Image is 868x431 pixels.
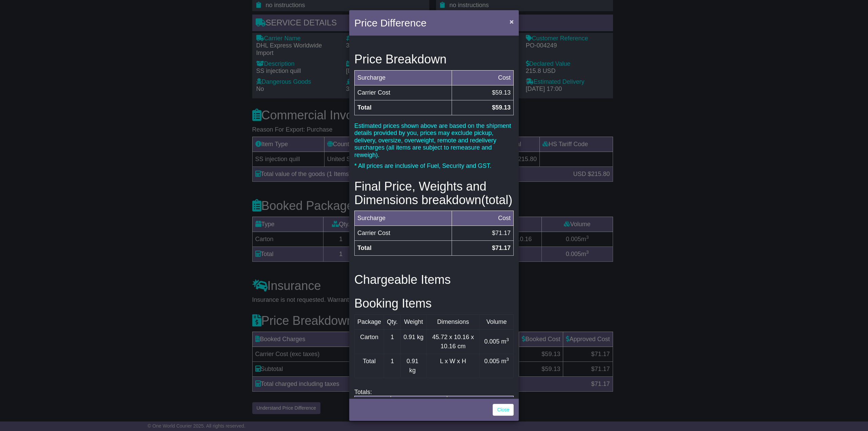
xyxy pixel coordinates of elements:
[427,330,480,354] td: 45.72 x 10.16 x 10.16 cm
[355,314,384,330] td: Package
[510,18,514,25] span: ×
[480,314,514,330] td: Volume
[384,330,401,354] td: 1
[355,85,452,100] td: Carrier Cost
[427,314,480,330] td: Dimensions
[354,273,514,287] h3: Chargeable Items
[355,226,452,241] td: Carrier Cost
[354,15,427,31] h4: Price Difference
[452,226,514,241] td: $71.17
[391,396,447,411] td: Weight
[354,53,514,66] h3: Price Breakdown
[506,357,509,362] sup: 3
[354,122,514,159] p: Estimated prices shown above are based on the shipment details provided by you, prices may exclud...
[384,354,401,378] td: 1
[355,211,452,226] td: Surcharge
[400,314,427,330] td: Weight
[357,333,381,342] div: Carton
[355,70,452,85] td: Surcharge
[384,314,401,330] td: Qty.
[452,85,514,100] td: $59.13
[354,162,514,170] p: * All prices are inclusive of Fuel, Security and GST.
[452,241,514,256] td: $71.17
[480,330,514,354] td: 0.005 m
[400,354,427,378] td: 0.91 kg
[447,396,513,411] td: Volume
[452,100,514,115] td: $59.13
[355,241,452,256] td: Total
[355,396,391,411] td: Qty.
[354,180,514,207] h3: Final Price, Weights and Dimensions breakdown(total)
[400,330,427,354] td: 0.91 kg
[493,404,514,416] a: Close
[427,354,480,378] td: L x W x H
[355,354,384,378] td: Total
[452,211,514,226] td: Cost
[452,70,514,85] td: Cost
[480,354,514,378] td: 0.005 m
[354,297,514,310] h3: Booking Items
[354,389,372,395] span: Totals:
[506,15,517,28] button: Close
[355,100,452,115] td: Total
[506,337,509,342] sup: 3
